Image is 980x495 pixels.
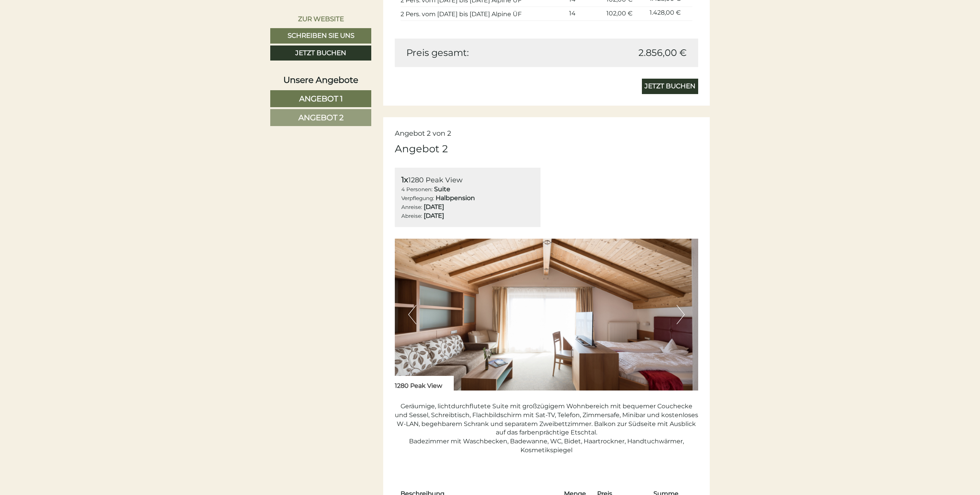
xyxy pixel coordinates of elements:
img: image [395,239,699,391]
a: Jetzt buchen [642,79,698,94]
div: 1280 Peak View [401,174,534,185]
small: 4 Personen: [401,186,433,192]
div: Unsere Angebote [270,74,371,86]
div: Preis gesamt: [401,46,547,59]
td: 2 Pers. vom [DATE] bis [DATE] Alpine ÜF [401,7,566,21]
small: Verpflegung: [401,195,434,201]
b: 1x [401,175,408,184]
span: 102,00 € [606,10,633,17]
span: 2.856,00 € [638,46,687,59]
small: Abreise: [401,213,422,219]
b: [DATE] [424,212,444,219]
a: Zur Website [270,12,371,26]
b: [DATE] [424,203,444,210]
td: 14 [566,7,603,21]
p: Geräumige, lichtdurchflutete Suite mit großzügigem Wohnbereich mit bequemer Couchecke und Sessel,... [395,402,699,455]
button: Previous [408,305,416,324]
a: Schreiben Sie uns [270,28,371,44]
b: Halbpension [436,194,475,202]
a: Jetzt buchen [270,45,371,61]
span: Angebot 1 [299,94,343,103]
div: 1280 Peak View [395,376,454,391]
div: Angebot 2 [395,142,448,156]
span: Angebot 2 [298,113,344,122]
b: Suite [434,185,450,193]
small: Anreise: [401,204,422,210]
td: 1.428,00 € [647,7,692,21]
span: Angebot 2 von 2 [395,129,451,138]
button: Next [677,305,685,324]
